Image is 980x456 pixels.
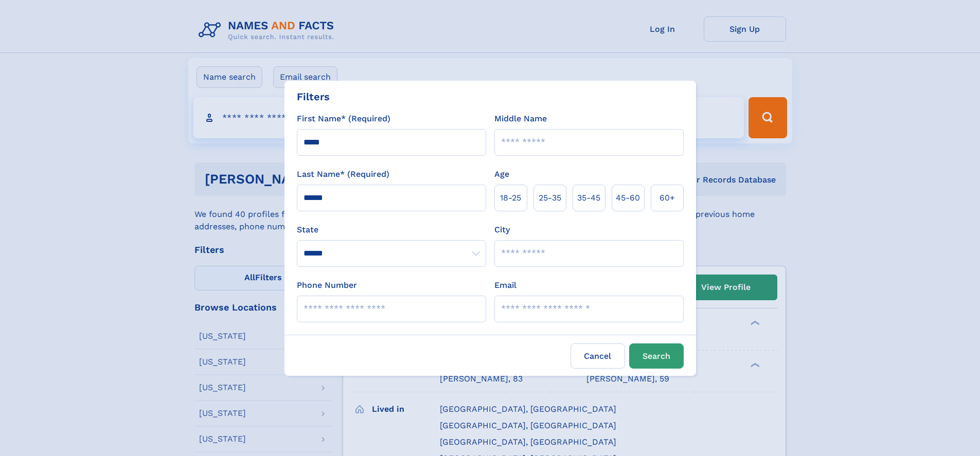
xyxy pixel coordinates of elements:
label: City [494,224,510,236]
span: 45‑60 [616,192,640,204]
span: 60+ [660,192,675,204]
button: Search [629,343,684,369]
label: Cancel [571,343,625,369]
span: 18‑25 [500,192,521,204]
label: Age [494,168,509,180]
label: Email [494,279,516,291]
div: Filters [297,89,330,104]
label: Phone Number [297,279,357,291]
label: Middle Name [494,113,547,125]
label: State [297,224,486,236]
label: First Name* (Required) [297,113,390,125]
span: 35‑45 [577,192,600,204]
span: 25‑35 [539,192,561,204]
label: Last Name* (Required) [297,168,389,180]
